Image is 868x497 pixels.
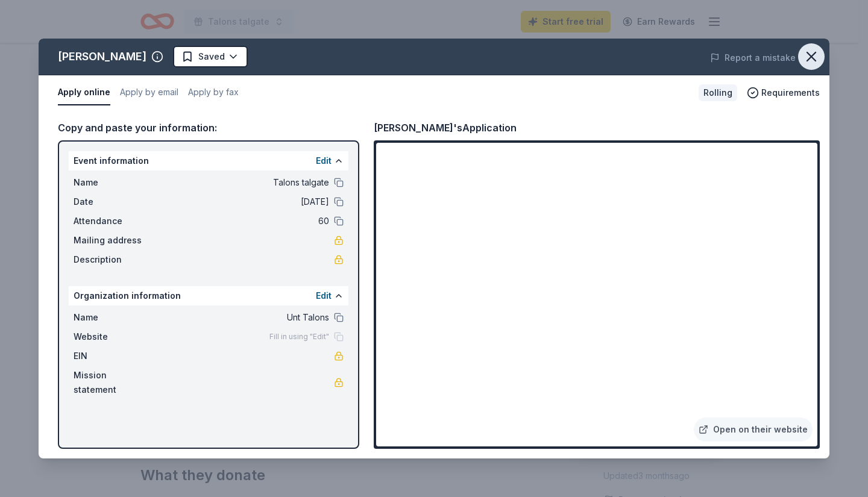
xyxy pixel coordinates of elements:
[316,289,332,303] button: Edit
[69,151,348,170] div: Event information
[747,86,820,100] button: Requirements
[316,154,332,168] button: Edit
[74,330,154,344] span: Website
[694,417,813,442] a: Open on their website
[58,120,359,136] div: Copy and paste your information:
[269,332,329,342] span: Fill in using "Edit"
[74,310,154,325] span: Name
[374,120,517,136] div: [PERSON_NAME]'s Application
[154,175,329,190] span: Talons talgate
[74,195,154,209] span: Date
[154,195,329,209] span: [DATE]
[69,286,348,305] div: Organization information
[761,86,820,100] span: Requirements
[74,233,154,248] span: Mailing address
[74,214,154,228] span: Attendance
[173,46,248,67] button: Saved
[58,47,146,66] div: [PERSON_NAME]
[74,252,154,267] span: Description
[154,310,329,325] span: Unt Talons
[699,84,737,101] div: Rolling
[154,214,329,228] span: 60
[58,80,110,105] button: Apply online
[74,349,154,363] span: EIN
[188,80,239,105] button: Apply by fax
[74,175,154,190] span: Name
[710,51,796,65] button: Report a mistake
[198,49,225,64] span: Saved
[74,368,154,397] span: Mission statement
[120,80,178,105] button: Apply by email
